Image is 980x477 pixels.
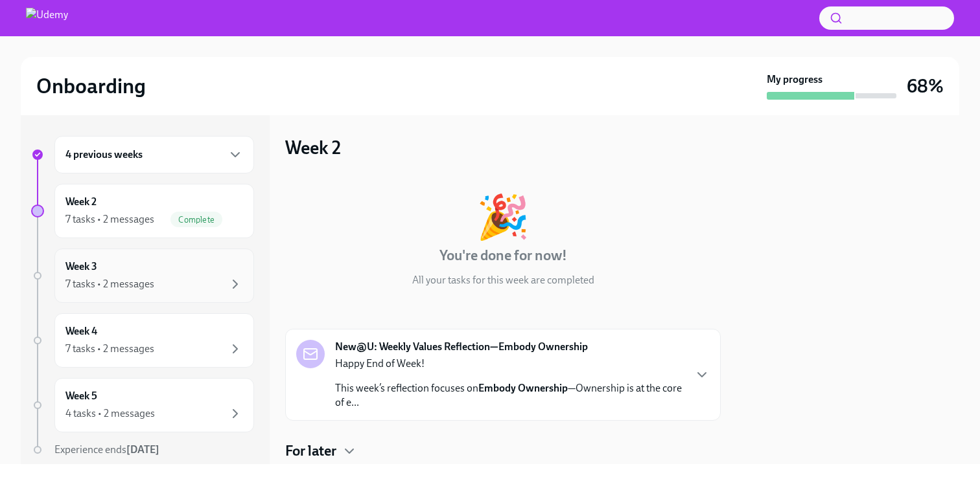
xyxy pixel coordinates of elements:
a: Week 54 tasks • 2 messages [31,378,254,432]
h4: For later [285,441,336,461]
h4: You're done for now! [439,246,567,265]
a: Week 27 tasks • 2 messagesComplete [31,184,254,238]
div: 4 previous weeks [54,136,254,173]
p: Happy End of Week! [335,357,684,371]
h2: Onboarding [36,73,146,99]
h3: Week 2 [285,136,341,159]
p: This week’s reflection focuses on —Ownership is at the core of e... [335,381,684,410]
a: Week 37 tasks • 2 messages [31,249,254,303]
div: For later [285,441,721,461]
div: 7 tasks • 2 messages [65,342,154,356]
p: All your tasks for this week are completed [412,273,594,287]
img: Udemy [26,8,68,28]
h3: 68% [907,74,944,98]
strong: New@U: Weekly Values Reflection—Embody Ownership [335,340,588,354]
h6: 4 previous weeks [65,148,143,162]
div: 7 tasks • 2 messages [65,277,154,291]
div: 🎉 [476,195,530,238]
strong: My progress [767,72,822,87]
h6: Week 2 [65,195,97,209]
div: 7 tasks • 2 messages [65,212,154,227]
h6: Week 3 [65,260,97,274]
div: 4 tasks • 2 messages [65,406,155,421]
h6: Week 4 [65,324,97,338]
span: Experience ends [54,443,159,456]
a: Week 47 tasks • 2 messages [31,313,254,368]
span: Complete [170,215,222,225]
strong: [DATE] [126,443,159,456]
h6: Week 5 [65,389,97,403]
strong: Embody Ownership [478,382,568,394]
